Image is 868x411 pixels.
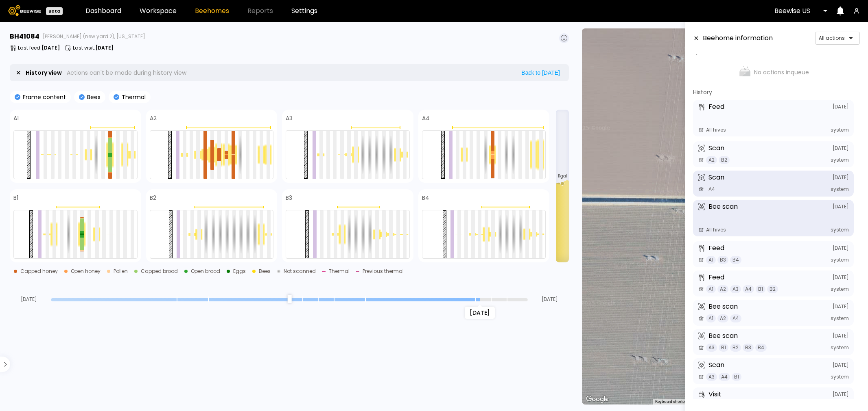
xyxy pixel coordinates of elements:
p: Frame content [20,94,66,100]
div: Not scanned [284,269,316,274]
span: [DATE] [10,297,48,302]
h4: History [693,89,712,95]
span: B3 [717,256,728,264]
span: [DATE] [833,146,849,151]
span: [DATE] [833,363,849,368]
span: [DATE] [833,246,849,251]
h4: A4 [422,115,430,121]
h4: B1 [13,195,18,201]
span: A3 [730,285,741,293]
div: Open honey [71,269,101,274]
h4: A2 [150,115,157,121]
span: B1 [732,373,741,381]
span: [DATE] [833,304,849,309]
div: Eggs [233,269,246,274]
h4: B2 [150,195,156,201]
span: A4 [719,373,730,381]
span: B1 [756,285,765,293]
p: Actions can't be made during history view [67,70,186,76]
h3: Feed [708,274,724,281]
a: Dashboard [85,8,121,14]
span: A2 [706,156,717,164]
span: system [831,287,849,292]
b: [DATE] [42,44,60,51]
span: B3 [743,344,754,352]
span: A1 [706,285,716,293]
a: Workspace [140,8,177,14]
a: Beehomes [195,8,229,14]
p: Last visit : [73,45,114,50]
div: Pollen [114,269,128,274]
span: A1 [706,256,716,264]
h3: Scan [708,174,724,181]
div: Previous thermal [363,269,404,274]
h4: B4 [422,195,429,201]
span: system [831,187,849,192]
h3: Beehome information [703,35,773,41]
h3: BH 41084 [10,33,39,40]
span: A4 [730,314,741,322]
div: [DATE] [465,307,495,319]
h3: Visit [708,391,722,398]
span: 11 gal [558,174,567,178]
span: system [831,257,849,262]
a: Open this area in Google Maps (opens a new window) [584,394,611,405]
div: Capped honey [20,269,58,274]
button: Back to [DATE] [519,69,562,76]
span: system [831,345,849,350]
div: Thermal [329,269,350,274]
h4: B3 [286,195,292,201]
p: Thermal [119,94,146,100]
span: A3 [706,344,717,352]
span: [DATE] [833,204,849,209]
a: Settings [291,8,317,14]
img: Beewise logo [8,5,41,16]
h4: A1 [13,115,19,121]
span: A1 [706,314,716,322]
div: Beta [46,7,63,15]
span: [DATE] [833,275,849,280]
h3: Bee scan [708,203,738,210]
h3: Feed [708,245,724,251]
img: Google [584,394,611,405]
span: system [831,374,849,379]
p: History view [26,70,62,76]
div: All hives [698,227,849,233]
span: system [831,158,849,162]
span: Cancel all [826,50,854,55]
h3: Bee scan [708,333,738,339]
span: B2 [767,285,778,293]
h3: Feed [708,104,724,110]
span: B4 [730,256,741,264]
span: A2 [717,314,728,322]
span: B2 [730,344,741,352]
span: Reports [247,8,273,14]
button: Keyboard shortcuts [655,399,690,405]
p: Last feed : [18,45,60,50]
span: B1 [719,344,728,352]
span: [DATE] [833,333,849,338]
h4: A3 [286,115,293,121]
div: Bees [259,269,271,274]
div: Capped brood [141,269,178,274]
span: A4 [743,285,754,293]
span: B4 [755,344,767,352]
h3: Bee scan [708,303,738,310]
span: system [831,316,849,321]
span: A3 [706,373,717,381]
span: [DATE] [833,104,849,109]
h3: Scan [708,362,724,368]
span: [DATE] [833,392,849,397]
div: No actions in queue [693,60,854,84]
span: system [831,227,849,232]
span: [PERSON_NAME] (new yard 2), [US_STATE] [43,34,145,39]
span: [DATE] [833,175,849,180]
span: B2 [719,156,730,164]
h4: Queue [693,50,713,55]
span: A4 [706,185,717,193]
div: All hives [698,127,849,133]
span: A2 [717,285,728,293]
div: Open brood [191,269,220,274]
b: [DATE] [95,44,114,51]
span: [DATE] [531,297,569,302]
